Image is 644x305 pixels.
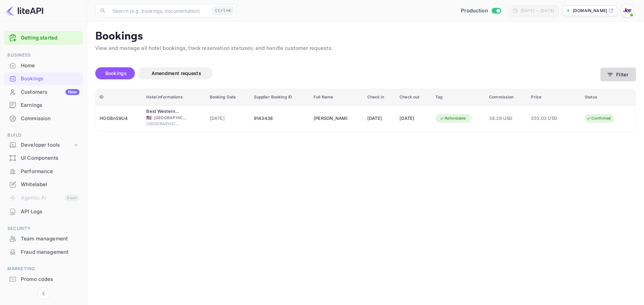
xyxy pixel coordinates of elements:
a: Earnings [4,99,83,111]
div: Home [4,59,83,72]
div: Whitelabel [4,178,83,191]
div: Switch to Sandbox mode [458,7,503,15]
div: Team management [21,235,79,243]
div: [DATE] [399,113,427,124]
span: [GEOGRAPHIC_DATA] [154,115,187,121]
div: HGGBnS9U4 [100,113,138,124]
span: [DATE] [210,115,246,122]
a: CustomersNew [4,86,83,98]
div: Fraud management [4,246,83,259]
div: Developer tools [21,141,73,149]
span: 355.03 USD [531,115,565,122]
span: Security [4,225,83,232]
th: Full Name [310,89,363,105]
a: API Logs [4,205,83,218]
div: Customers [21,88,79,96]
p: Bookings [95,30,636,43]
div: Best Western University Inn & Suites [146,108,180,115]
div: Bookings [4,72,83,85]
th: ID [96,89,142,105]
div: [DATE] — [DATE] [521,8,554,14]
div: UI Components [21,154,79,162]
div: Ctrl+K [213,6,233,15]
th: Tag [431,89,485,105]
span: 38.28 USD [489,115,523,122]
span: Business [4,52,83,59]
div: New [65,89,79,95]
a: Commission [4,112,83,125]
th: Commission [485,89,527,105]
button: Collapse navigation [38,288,50,300]
a: Getting started [21,34,79,42]
a: Bookings [4,72,83,85]
a: UI Components [4,152,83,164]
a: Performance [4,165,83,177]
img: LiteAPI logo [5,5,43,16]
input: Search (e.g. bookings, documentation) [109,4,210,17]
a: Promo codes [4,273,83,285]
div: Developer tools [4,139,83,151]
div: [DATE] [367,113,392,124]
p: [DOMAIN_NAME] [573,8,607,14]
span: Bookings [105,70,127,76]
a: Home [4,59,83,72]
th: Status [581,89,636,105]
span: [GEOGRAPHIC_DATA] [146,121,180,127]
div: CustomersNew [4,86,83,99]
p: View and manage all hotel bookings, track reservation statuses, and handle customer requests. [95,45,636,53]
span: United States of America [146,116,152,120]
div: Promo codes [4,273,83,286]
a: Team management [4,232,83,245]
div: Team management [4,232,83,245]
div: Whitelabel [21,181,79,188]
div: 9143438 [254,113,306,124]
div: Performance [4,165,83,178]
div: Fraud management [21,248,79,256]
th: Hotel informations [142,89,205,105]
div: Bookings [21,75,79,83]
div: Earnings [4,99,83,112]
table: booking table [96,89,636,132]
a: Whitelabel [4,178,83,190]
div: Getting started [4,31,83,45]
th: Booking Date [206,89,250,105]
span: Marketing [4,265,83,273]
div: account-settings tabs [95,67,600,79]
span: Production [461,7,488,15]
button: Filter [600,68,636,81]
th: Price [527,89,581,105]
div: API Logs [21,208,79,216]
div: Refundable [435,114,470,123]
div: Jeffrey Larson [314,113,347,124]
div: Earnings [21,101,79,109]
div: UI Components [4,152,83,165]
th: Check in [363,89,396,105]
div: Confirmed [582,114,615,123]
div: Commission [21,115,79,123]
span: Amendment requests [152,70,201,76]
th: Supplier Booking ID [250,89,310,105]
img: With Joy [622,5,633,16]
div: Home [21,62,79,70]
div: Commission [4,112,83,125]
th: Check out [395,89,431,105]
a: Fraud management [4,246,83,258]
div: Performance [21,168,79,175]
div: Promo codes [21,276,79,283]
div: API Logs [4,205,83,218]
span: Build [4,132,83,139]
